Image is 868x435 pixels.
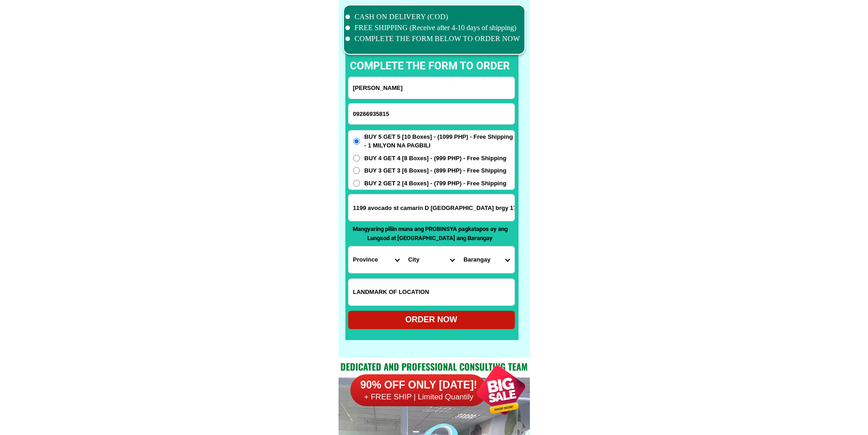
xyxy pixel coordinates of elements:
li: FREE SHIPPING (Receive after 4-10 days of shipping) [345,22,520,33]
select: Select district [404,246,459,273]
h6: + FREE SHIP | Limited Quantily [350,392,487,402]
p: Mangyaring piliin muna ang PROBINSYA pagkatapos ay ang Lungsod at [GEOGRAPHIC_DATA] ang Barangay [348,225,512,242]
div: ORDER NOW [348,314,515,326]
p: complete the form to order [341,58,519,74]
input: BUY 5 GET 5 [10 Boxes] - (1099 PHP) - Free Shipping - 1 MILYON NA PAGBILI [353,138,360,145]
input: Input LANDMARKOFLOCATION [349,279,514,305]
input: Input full_name [349,77,514,99]
input: Input phone_number [349,104,514,124]
span: BUY 4 GET 4 [8 Boxes] - (999 PHP) - Free Shipping [365,154,507,163]
h2: Dedicated and professional consulting team [339,360,530,373]
input: BUY 2 GET 2 [4 Boxes] - (799 PHP) - Free Shipping [353,180,360,187]
span: BUY 5 GET 5 [10 Boxes] - (1099 PHP) - Free Shipping - 1 MILYON NA PAGBILI [365,132,514,150]
li: CASH ON DELIVERY (COD) [345,11,520,22]
h6: 90% OFF ONLY [DATE]! [350,378,487,392]
select: Select province [349,246,404,273]
li: COMPLETE THE FORM BELOW TO ORDER NOW [345,33,520,44]
span: BUY 2 GET 2 [4 Boxes] - (799 PHP) - Free Shipping [365,179,507,188]
select: Select commune [459,246,514,273]
span: BUY 3 GET 3 [6 Boxes] - (899 PHP) - Free Shipping [365,166,507,175]
input: Input address [349,194,514,221]
input: BUY 4 GET 4 [8 Boxes] - (999 PHP) - Free Shipping [353,155,360,162]
input: BUY 3 GET 3 [6 Boxes] - (899 PHP) - Free Shipping [353,167,360,174]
